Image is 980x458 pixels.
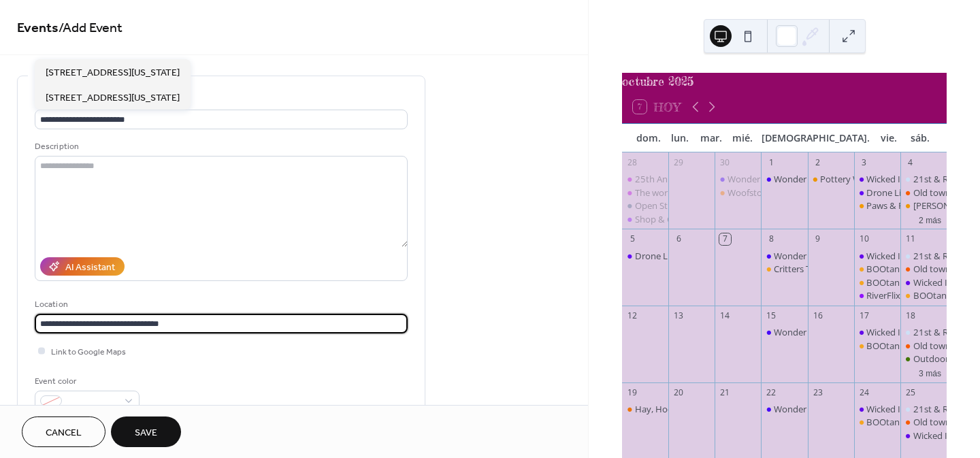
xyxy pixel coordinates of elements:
[622,186,668,199] div: The workroom sidewalk SALE
[904,233,916,245] div: 11
[766,310,777,322] div: 15
[766,157,777,168] div: 1
[854,403,900,415] div: Wicked Island Haunted Walk
[59,15,122,42] span: / Add Event
[35,93,405,108] div: Title
[854,340,900,352] div: BOOtanica
[17,15,59,42] a: Events
[622,250,668,262] div: Drone Light Festival
[900,340,947,352] div: Old town Farm & Art Market
[622,199,668,212] div: Open Streets ICT
[774,263,826,275] div: Critters Tales
[719,310,731,322] div: 14
[900,353,947,365] div: Outdoor Vintage Flea Market at Paramount Antique Mall
[904,387,916,398] div: 25
[774,250,836,262] div: Wonder [DATE]
[22,416,105,447] button: Cancel
[719,233,731,245] div: 7
[46,91,180,105] span: [STREET_ADDRESS][US_STATE]
[635,186,753,199] div: The workroom sidewalk SALE
[854,416,900,428] div: BOOtanica
[35,140,405,154] div: Description
[635,173,889,185] div: 25th Annual Fall Great Plains Renaissance and Scottish Festival
[900,263,947,275] div: Old town Farm & Art Market
[866,289,962,301] div: RiverFlix: Haocus pocus
[866,340,911,352] div: BOOtanica
[622,73,947,91] div: octubre 2025
[111,416,181,447] button: Save
[858,233,870,245] div: 10
[46,66,180,80] span: [STREET_ADDRESS][US_STATE]
[727,124,758,152] div: mié.
[904,157,916,168] div: 4
[900,289,947,301] div: BOOtanica
[728,186,771,199] div: Woofstock
[858,310,870,322] div: 17
[858,387,870,398] div: 24
[673,157,685,168] div: 29
[900,173,947,185] div: 21st & Ridge Farmers Market
[854,263,900,275] div: BOOtanica
[35,297,405,312] div: Location
[812,310,823,322] div: 16
[808,173,854,185] div: Pottery Wheel Workshop
[854,186,900,199] div: Drone Light Festival
[854,289,900,301] div: RiverFlix: Haocus pocus
[635,250,716,262] div: Drone Light Festival
[866,263,911,275] div: BOOtanica
[761,326,807,338] div: Wonder Wednesday
[900,276,947,289] div: Wicked Island Haunted Walk
[673,310,685,322] div: 13
[758,124,873,152] div: [DEMOGRAPHIC_DATA].
[761,250,807,262] div: Wonder Wednesday
[774,173,836,185] div: Wonder [DATE]
[900,403,947,415] div: 21st & Ridge Farmers Market
[761,403,807,415] div: Wonder Wednesday
[673,387,685,398] div: 20
[900,326,947,338] div: 21st & Ridge Farmers Market
[854,173,900,185] div: Wicked Island Haunted Walk
[858,157,870,168] div: 3
[900,199,947,212] div: Nomar Fiesta
[51,345,126,359] span: Link to Google Maps
[900,416,947,428] div: Old town Farm & Art Market
[866,186,947,199] div: Drone Light Festival
[633,124,664,152] div: dom.
[622,213,668,225] div: Shop & Grub
[664,124,696,152] div: lun.
[812,157,823,168] div: 2
[622,403,668,415] div: Hay, Hooves and Halloween
[854,276,900,289] div: BOOtanica
[719,157,731,168] div: 30
[35,374,137,389] div: Event color
[65,261,115,275] div: AI Assistant
[46,426,82,440] span: Cancel
[866,276,911,289] div: BOOtanica
[761,173,807,185] div: Wonder Wednesday
[866,199,979,212] div: Paws & Popcorn in the Park
[873,124,904,152] div: vie.
[40,257,125,276] button: AI Assistant
[622,173,668,185] div: 25th Annual Fall Great Plains Renaissance and Scottish Festival
[715,173,761,185] div: Wonder Wednesday
[900,186,947,199] div: Old town Farm & Art Market
[866,416,911,428] div: BOOtanica
[715,186,761,199] div: Woofstock
[913,213,947,226] button: 2 más
[719,387,731,398] div: 21
[913,366,947,379] button: 3 más
[766,387,777,398] div: 22
[627,310,638,322] div: 12
[635,403,734,415] div: Hay, Hooves and [DATE]
[761,263,807,275] div: Critters Tales
[820,173,922,185] div: Pottery Wheel Workshop
[854,326,900,338] div: Wicked Island Haunted Walk
[627,233,638,245] div: 5
[635,213,688,225] div: Shop & Grub
[673,233,685,245] div: 6
[635,199,703,212] div: Open Streets ICT
[854,250,900,262] div: Wicked Island Haunted Walk
[904,310,916,322] div: 18
[854,199,900,212] div: Paws & Popcorn in the Park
